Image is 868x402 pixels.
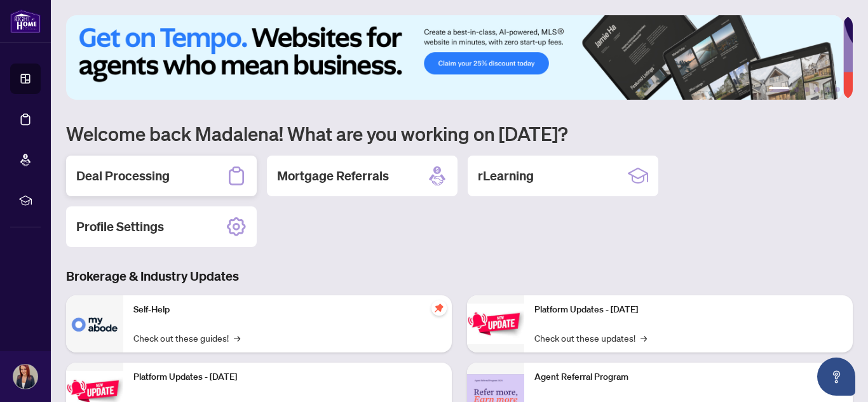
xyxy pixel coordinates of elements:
[467,304,524,344] img: Platform Updates - June 23, 2025
[277,167,389,185] h2: Mortgage Referrals
[825,87,830,92] button: 5
[66,15,843,100] img: Slide 0
[478,167,534,185] h2: rLearning
[431,300,447,316] span: pushpin
[804,87,810,92] button: 3
[534,303,843,317] p: Platform Updates - [DATE]
[66,267,853,285] h3: Brokerage & Industry Updates
[534,370,843,384] p: Agent Referral Program
[66,121,853,145] h1: Welcome back Madalena! What are you working on [DATE]?
[234,331,240,345] span: →
[534,331,647,345] a: Check out these updates!→
[13,365,37,389] img: Profile Icon
[76,218,164,236] h2: Profile Settings
[641,331,647,345] span: →
[66,295,123,352] img: Self-Help
[815,87,820,92] button: 4
[835,87,840,92] button: 6
[10,10,41,33] img: logo
[794,87,799,92] button: 2
[76,167,170,185] h2: Deal Processing
[769,87,789,92] button: 1
[133,303,442,317] p: Self-Help
[133,331,240,345] a: Check out these guides!→
[817,358,855,396] button: Open asap
[133,370,442,384] p: Platform Updates - [DATE]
